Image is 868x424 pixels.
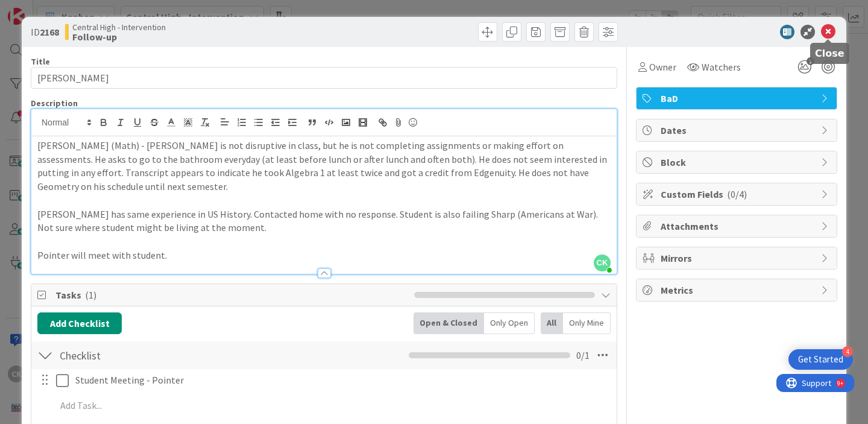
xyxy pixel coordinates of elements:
span: Description [31,98,78,109]
input: Add Checklist... [55,344,302,366]
span: Metrics [661,283,815,297]
span: ID [31,25,59,39]
span: 1 [807,57,814,65]
div: Get Started [798,353,843,365]
span: Block [661,155,815,169]
span: 0 / 1 [576,348,590,362]
span: Support [25,2,55,16]
div: 4 [842,346,853,357]
label: Title [31,56,50,67]
div: 9+ [61,5,67,14]
p: Pointer will meet with student. [37,248,611,262]
span: ( 1 ) [85,289,96,301]
span: ( 0/4 ) [727,188,747,200]
button: Add Checklist [37,312,122,334]
span: Tasks [55,288,408,302]
div: Only Open [484,312,535,334]
p: [PERSON_NAME] (Math) - [PERSON_NAME] is not disruptive in class, but he is not completing assignm... [37,139,611,194]
div: Open Get Started checklist, remaining modules: 4 [788,349,853,370]
span: CK [594,255,611,271]
span: Watchers [702,60,741,74]
h5: Close [815,48,844,59]
span: Mirrors [661,251,815,265]
span: Central High - Intervention [72,22,166,32]
input: type card name here... [31,67,617,89]
span: Attachments [661,219,815,233]
span: Dates [661,123,815,138]
div: Open & Closed [414,312,484,334]
span: Owner [649,60,676,74]
span: BaD [661,91,815,106]
b: 2168 [40,26,59,38]
div: All [541,312,563,334]
p: Student Meeting - Pointer [75,373,608,387]
span: Custom Fields [661,187,815,201]
div: Only Mine [563,312,611,334]
p: [PERSON_NAME] has same experience in US History. Contacted home with no response. Student is also... [37,207,611,235]
b: Follow-up [72,32,166,42]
